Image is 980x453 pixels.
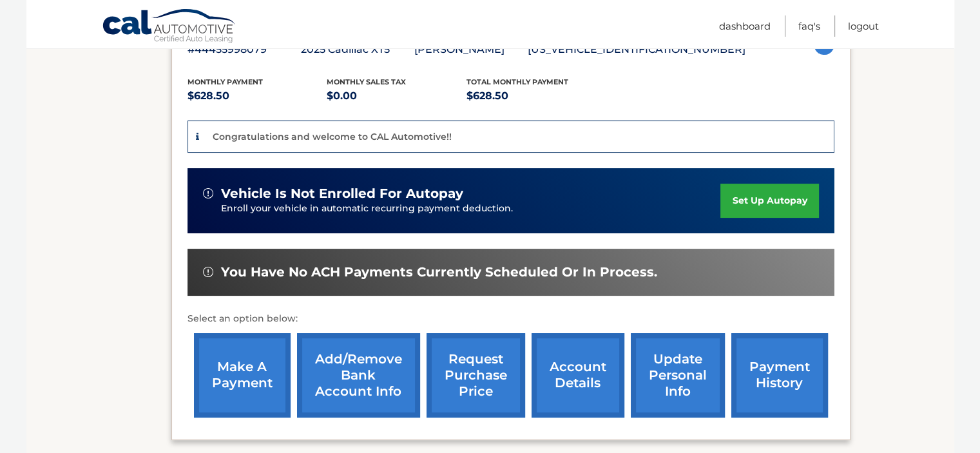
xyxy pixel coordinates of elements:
[427,333,525,418] a: request purchase price
[203,267,213,277] img: alert-white.svg
[221,264,657,280] span: You have no ACH payments currently scheduled or in process.
[187,311,834,327] p: Select an option below:
[720,184,818,218] a: set up autopay
[187,87,327,105] p: $628.50
[532,333,624,418] a: account details
[731,333,828,418] a: payment history
[528,41,745,59] p: [US_VEHICLE_IDENTIFICATION_NUMBER]
[466,77,568,86] span: Total Monthly Payment
[221,202,721,216] p: Enroll your vehicle in automatic recurring payment deduction.
[848,15,879,37] a: Logout
[798,15,820,37] a: FAQ's
[203,188,213,198] img: alert-white.svg
[102,8,237,46] a: Cal Automotive
[213,131,452,142] p: Congratulations and welcome to CAL Automotive!!
[187,41,301,59] p: #44455998079
[719,15,771,37] a: Dashboard
[187,77,263,86] span: Monthly Payment
[327,77,406,86] span: Monthly sales Tax
[297,333,420,418] a: Add/Remove bank account info
[301,41,414,59] p: 2025 Cadillac XT5
[327,87,466,105] p: $0.00
[194,333,291,418] a: make a payment
[466,87,606,105] p: $628.50
[414,41,528,59] p: [PERSON_NAME]
[631,333,725,418] a: update personal info
[221,186,463,202] span: vehicle is not enrolled for autopay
